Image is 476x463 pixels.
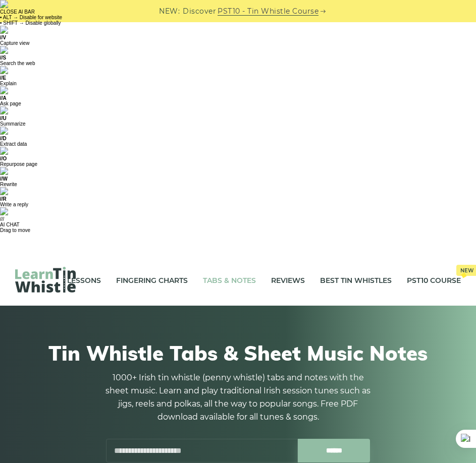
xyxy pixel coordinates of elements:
a: Tabs & Notes [203,268,256,293]
h1: Tin Whistle Tabs & Sheet Music Notes [20,341,456,365]
a: Reviews [271,268,305,293]
a: Fingering Charts [116,268,188,293]
a: Best Tin Whistles [320,268,392,293]
a: PST10 CourseNew [407,268,461,293]
img: LearnTinWhistle.com [15,267,76,293]
a: Lessons [67,268,101,293]
p: 1000+ Irish tin whistle (penny whistle) tabs and notes with the sheet music. Learn and play tradi... [102,371,375,424]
